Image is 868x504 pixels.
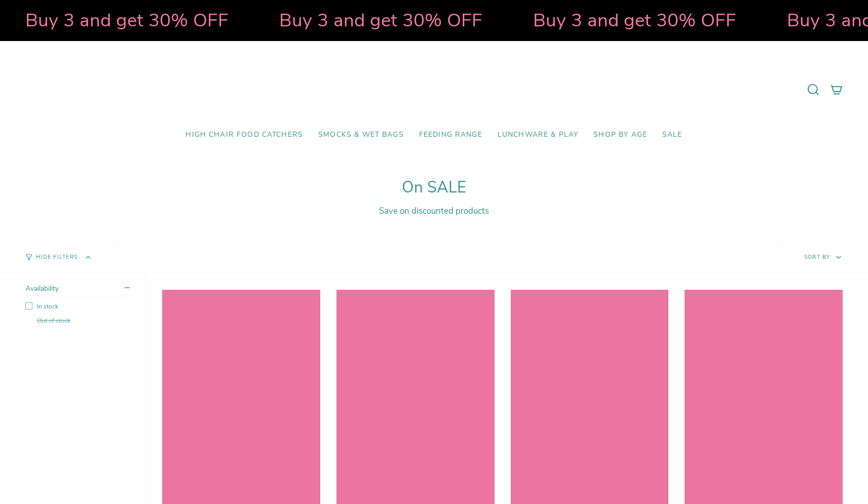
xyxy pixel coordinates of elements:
div: Save on discounted products [25,205,843,217]
strong: Buy 3 and get 30% OFF [158,8,361,33]
label: In stock [25,302,130,311]
a: High Chair Food Catchers [178,123,311,147]
span: Sort by [804,253,831,261]
a: Smocks & Wet Bags [311,123,411,147]
span: SALE [662,131,683,139]
a: Mumma’s Little Helpers [347,56,521,123]
button: Sort by [778,242,868,273]
span: Lunchware & Play [498,131,578,139]
span: Smocks & Wet Bags [318,131,404,139]
span: Availability [25,284,59,293]
a: Lunchware & Play [490,123,586,147]
h1: On SALE [25,178,843,197]
span: Shop by Age [593,131,647,139]
span: Feeding Range [419,131,482,139]
span: Hide Filters [36,255,78,260]
strong: Buy 3 and get 30% OFF [412,8,615,33]
a: Shop by Age [586,123,655,147]
a: SALE [655,123,690,147]
summary: Availability [25,284,130,296]
a: Feeding Range [411,123,490,147]
span: High Chair Food Catchers [185,131,303,139]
